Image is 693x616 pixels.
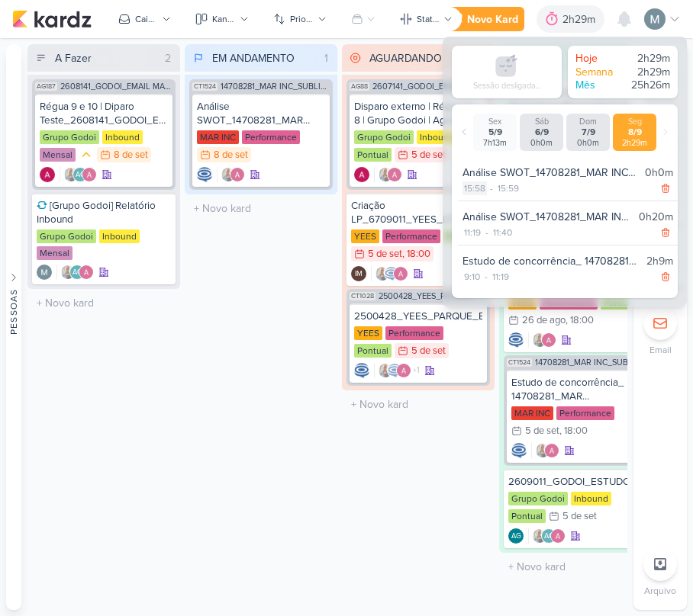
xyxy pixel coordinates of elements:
[575,66,621,79] div: Semana
[482,270,491,284] div: -
[616,127,653,138] div: 8/9
[511,406,553,420] div: MAR INC
[60,82,172,91] span: 2608141_GODOI_EMAIL MARKETING_SETEMBRO
[511,533,521,541] p: AG
[508,492,568,505] div: Grupo Godoi
[463,270,482,284] div: 9:10
[387,363,402,378] img: Caroline Traven De Andrade
[385,326,443,340] div: Performance
[544,443,559,458] img: Alessandra Gomes
[76,172,85,179] p: AG
[463,181,487,195] div: 15:58
[550,528,566,544] img: Alessandra Gomes
[354,310,482,323] div: 2500428_YEES_PARQUE_BUENA_VISTA_AJUSTE_LP
[463,253,640,269] div: Estudo de concorrência_ 14708281_MAR INC_SUBLIME_JARDINS_PLANEJAMENTO ESTRATÉGICO
[351,266,366,281] div: Isabella Machado Guimarães
[644,8,666,30] img: Mariana Amorim
[371,266,408,281] div: Colaboradores: Iara Santos, Caroline Traven De Andrade, Alessandra Gomes
[492,226,514,239] div: 11:40
[496,181,521,195] div: 15:59
[354,363,369,378] div: Criador(a): Caroline Traven De Andrade
[532,332,547,348] img: Iara Santos
[37,265,52,280] div: Criador(a): Mariana Amorim
[7,289,21,335] div: Pessoas
[463,165,639,181] div: Análise SWOT_14708281_MAR INC_SUBLIME_JARDINS_PLANEJAMENTO ESTRATÉGICO
[221,82,330,91] span: 14708281_MAR INC_SUBLIME_JARDINS_PLANEJAMENTO ESTRATÉGICO
[37,199,171,226] div: [Grupo Godoi] Relatório Inbound
[523,127,560,138] div: 6/9
[214,150,248,160] div: 8 de set
[79,265,94,280] img: Alessandra Gomes
[508,332,524,348] div: Criador(a): Caroline Traven De Andrade
[192,82,218,91] span: CT1524
[56,265,94,280] div: Colaboradores: Iara Santos, Aline Gimenez Graciano, Alessandra Gomes
[528,332,556,348] div: Colaboradores: Iara Santos, Alessandra Gomes
[374,167,402,182] div: Colaboradores: Iara Santos, Alessandra Gomes
[393,266,408,281] img: Alessandra Gomes
[473,81,540,91] div: Sessão desligada...
[197,167,212,182] img: Caroline Traven De Andrade
[345,393,492,415] input: + Novo kard
[354,100,482,127] div: Disparo externo | Régua 7 e 8 | Grupo Godoi | Agosto
[12,10,92,28] img: kardz.app
[60,265,76,280] img: Iara Santos
[575,52,621,66] div: Hoje
[508,509,546,523] div: Pontual
[523,138,560,148] div: 0h0m
[646,253,673,269] div: 2h9m
[354,148,392,162] div: Pontual
[82,167,97,182] img: Alessandra Gomes
[197,100,325,127] div: Análise SWOT_14708281_MAR INC_SUBLIME_JARDINS_PLANEJAMENTO ESTRATÉGICO
[60,167,97,182] div: Colaboradores: Iara Santos, Aline Gimenez Graciano, Alessandra Gomes
[230,167,245,182] img: Alessandra Gomes
[508,528,524,544] div: Criador(a): Aline Gimenez Graciano
[197,130,239,144] div: MAR INC
[355,271,363,278] p: IM
[99,229,140,243] div: Inbound
[368,249,402,259] div: 5 de set
[575,79,621,92] div: Mês
[351,229,379,243] div: YEES
[40,100,168,127] div: Régua 9 e 10 | Diparo Teste_2608141_GODOI_EMAIL MARKETING_SETEMBRO
[372,82,487,91] span: 2607141_GODOI_EMAIL MARKETING_AGOSTO
[502,556,649,578] input: + Novo kard
[159,50,177,66] div: 2
[382,229,440,243] div: Performance
[508,528,524,544] div: Aline Gimenez Graciano
[556,406,614,420] div: Performance
[354,130,414,144] div: Grupo Godoi
[487,181,496,195] div: -
[188,197,334,220] input: + Novo kard
[411,150,446,160] div: 5 de set
[114,150,148,160] div: 8 de set
[467,11,518,27] div: Novo Kard
[440,7,524,31] button: Novo Kard
[411,364,420,377] span: +1
[639,209,673,225] div: 0h20m
[624,79,670,92] div: 25h26m
[242,130,300,144] div: Performance
[354,363,369,378] img: Caroline Traven De Andrade
[511,443,527,458] div: Criador(a): Caroline Traven De Andrade
[531,443,559,458] div: Colaboradores: Iara Santos, Alessandra Gomes
[511,443,527,458] img: Caroline Traven De Andrade
[40,148,76,162] div: Mensal
[354,344,392,358] div: Pontual
[559,426,588,436] div: , 18:00
[73,167,88,182] div: Aline Gimenez Graciano
[37,246,73,260] div: Mensal
[569,117,607,127] div: Dom
[508,475,643,489] div: 2609011_GODOI_ESTUDO_COMO_TAGUEAR_CONVERSAS_WHATSAPP_RD
[396,363,411,378] img: Alessandra Gomes
[350,292,376,300] span: CT1028
[351,266,366,281] div: Criador(a): Isabella Machado Guimarães
[69,265,85,280] div: Aline Gimenez Graciano
[566,316,594,326] div: , 18:00
[508,332,524,348] img: Caroline Traven De Andrade
[463,226,482,239] div: 11:19
[354,326,382,340] div: YEES
[569,127,607,138] div: 7/9
[102,130,143,144] div: Inbound
[37,265,52,280] img: Mariana Amorim
[417,130,457,144] div: Inbound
